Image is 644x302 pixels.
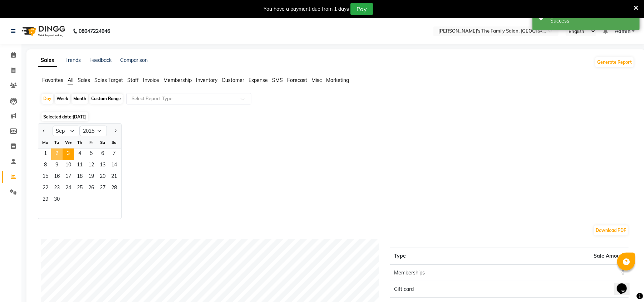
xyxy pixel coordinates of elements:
[326,77,349,83] span: Marketing
[97,160,108,171] div: Saturday, September 13, 2025
[108,148,120,160] div: Sunday, September 7, 2025
[51,160,63,171] div: Tuesday, September 9, 2025
[85,137,97,148] div: Fr
[509,264,629,281] td: 0
[40,148,51,160] span: 1
[509,248,629,265] th: Sale Amount
[40,160,51,171] div: Monday, September 8, 2025
[108,171,120,183] span: 21
[80,126,107,136] select: Select year
[40,160,51,171] span: 8
[390,248,510,265] th: Type
[41,125,47,137] button: Previous month
[74,171,85,183] div: Thursday, September 18, 2025
[74,171,85,183] span: 18
[74,160,85,171] div: Thursday, September 11, 2025
[163,77,192,83] span: Membership
[594,225,628,235] button: Download PDF
[196,77,217,83] span: Inventory
[40,171,51,183] div: Monday, September 15, 2025
[74,183,85,194] span: 25
[51,171,63,183] span: 16
[97,160,108,171] span: 13
[41,94,53,104] div: Day
[40,183,51,194] span: 22
[68,77,73,83] span: All
[85,183,97,194] span: 26
[390,264,510,281] td: Memberships
[74,137,85,148] div: Th
[108,137,120,148] div: Su
[74,148,85,160] span: 4
[89,57,112,63] a: Feedback
[108,183,120,194] div: Sunday, September 28, 2025
[40,137,51,148] div: Mo
[97,171,108,183] div: Saturday, September 20, 2025
[615,28,630,35] span: Admin
[127,77,139,83] span: Staff
[222,77,244,83] span: Customer
[73,114,87,120] span: [DATE]
[350,3,373,15] button: Pay
[51,194,63,206] span: 30
[63,171,74,183] span: 17
[85,148,97,160] span: 5
[63,137,74,148] div: We
[42,77,63,83] span: Favorites
[264,5,349,13] div: You have a payment due from 1 days
[51,171,63,183] div: Tuesday, September 16, 2025
[63,148,74,160] span: 3
[89,94,123,104] div: Custom Range
[120,57,148,63] a: Comparison
[72,94,88,104] div: Month
[51,148,63,160] span: 2
[85,183,97,194] div: Friday, September 26, 2025
[390,281,510,298] td: Gift card
[55,94,70,104] div: Week
[85,171,97,183] span: 19
[18,21,67,41] img: logo
[40,194,51,206] div: Monday, September 29, 2025
[595,57,634,67] button: Generate Report
[63,183,74,194] div: Wednesday, September 24, 2025
[63,148,74,160] div: Wednesday, September 3, 2025
[63,183,74,194] span: 24
[113,125,118,137] button: Next month
[40,183,51,194] div: Monday, September 22, 2025
[287,77,307,83] span: Forecast
[108,183,120,194] span: 28
[51,148,63,160] div: Tuesday, September 2, 2025
[51,137,63,148] div: Tu
[614,273,637,295] iframe: chat widget
[97,183,108,194] span: 27
[108,171,120,183] div: Sunday, September 21, 2025
[143,77,159,83] span: Invoice
[51,183,63,194] div: Tuesday, September 23, 2025
[97,137,108,148] div: Sa
[272,77,283,83] span: SMS
[63,171,74,183] div: Wednesday, September 17, 2025
[85,148,97,160] div: Friday, September 5, 2025
[97,171,108,183] span: 20
[40,194,51,206] span: 29
[108,148,120,160] span: 7
[79,21,110,41] b: 08047224946
[97,148,108,160] div: Saturday, September 6, 2025
[97,148,108,160] span: 6
[85,160,97,171] span: 12
[74,183,85,194] div: Thursday, September 25, 2025
[65,57,81,63] a: Trends
[108,160,120,171] span: 14
[51,160,63,171] span: 9
[78,77,90,83] span: Sales
[40,171,51,183] span: 15
[97,183,108,194] div: Saturday, September 27, 2025
[550,17,634,25] div: Success
[38,54,57,67] a: Sales
[85,171,97,183] div: Friday, September 19, 2025
[74,148,85,160] div: Thursday, September 4, 2025
[41,112,88,121] span: Selected date:
[40,148,51,160] div: Monday, September 1, 2025
[509,281,629,298] td: 0
[108,160,120,171] div: Sunday, September 14, 2025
